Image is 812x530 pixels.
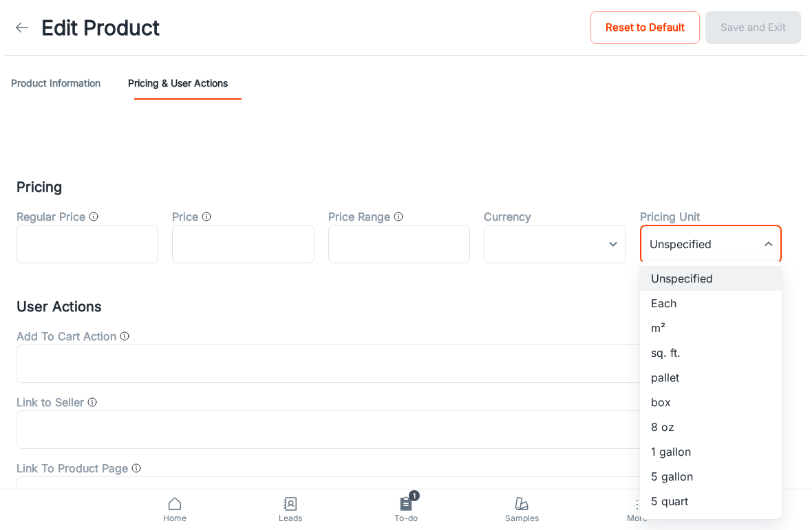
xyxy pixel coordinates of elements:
[640,390,782,415] li: box
[640,365,782,390] li: pallet
[640,489,782,514] li: 5 quart
[640,415,782,439] li: 8 oz
[640,266,782,291] li: Unspecified
[640,291,782,316] li: Each
[640,439,782,464] li: 1 gallon
[640,316,782,340] li: m²
[640,464,782,489] li: 5 gallon
[640,340,782,365] li: sq. ft.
